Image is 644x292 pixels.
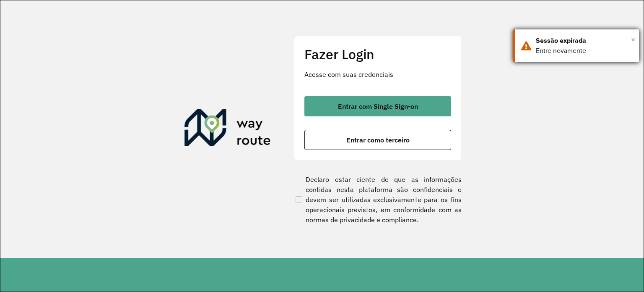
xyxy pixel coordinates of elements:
button: button [304,130,451,150]
h2: Fazer Login [304,46,451,62]
span: Entrar com Single Sign-on [338,103,418,110]
div: Sessão expirada [536,36,633,46]
p: Acesse com suas credenciais [304,69,451,79]
label: Declaro estar ciente de que as informações contidas nesta plataforma são confidenciais e devem se... [294,174,462,225]
button: Close [631,33,635,46]
div: Entre novamente [536,46,633,56]
span: × [631,33,635,46]
img: Roteirizador AmbevTech [184,109,271,150]
span: Entrar como terceiro [346,137,410,143]
button: button [304,96,451,116]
